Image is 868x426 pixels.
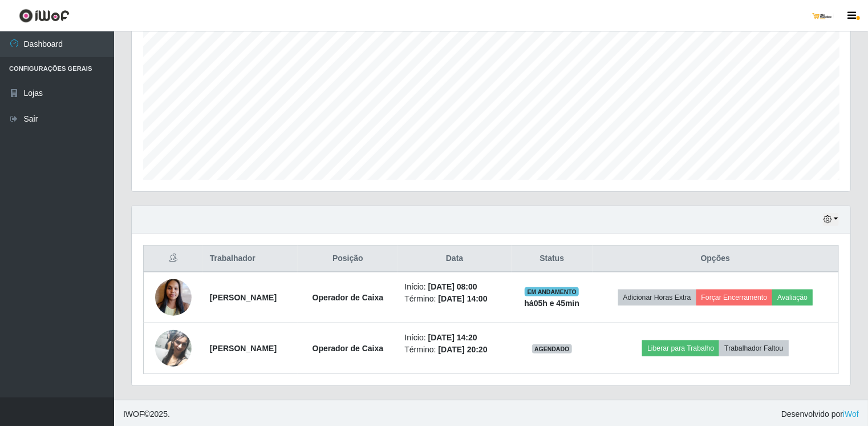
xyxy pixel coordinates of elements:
span: © 2025 . [123,408,170,420]
strong: há 05 h e 45 min [525,299,580,308]
li: Término: [404,344,504,356]
th: Data [398,246,511,272]
span: Desenvolvido por [781,408,859,420]
button: Adicionar Horas Extra [618,290,696,306]
strong: [PERSON_NAME] [210,293,277,302]
time: [DATE] 14:00 [439,294,488,303]
strong: Operador de Caixa [313,293,384,302]
li: Início: [404,281,504,293]
th: Posição [298,246,398,272]
span: AGENDADO [532,344,572,353]
time: [DATE] 08:00 [428,282,477,291]
time: [DATE] 14:20 [428,333,477,342]
button: Avaliação [772,290,813,306]
span: IWOF [123,409,144,419]
button: Trabalhador Faltou [719,340,788,356]
button: Liberar para Trabalho [642,340,719,356]
span: EM ANDAMENTO [525,287,579,296]
li: Término: [404,293,504,305]
a: iWof [843,409,859,419]
img: CoreUI Logo [19,9,70,23]
strong: Operador de Caixa [313,344,384,353]
strong: [PERSON_NAME] [210,344,277,353]
img: 1728657524685.jpeg [155,316,192,381]
img: 1746889742233.jpeg [155,273,192,321]
time: [DATE] 20:20 [439,345,488,354]
button: Forçar Encerramento [696,290,773,306]
th: Trabalhador [203,246,298,272]
li: Início: [404,332,504,344]
th: Status [512,246,593,272]
th: Opções [593,246,839,272]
